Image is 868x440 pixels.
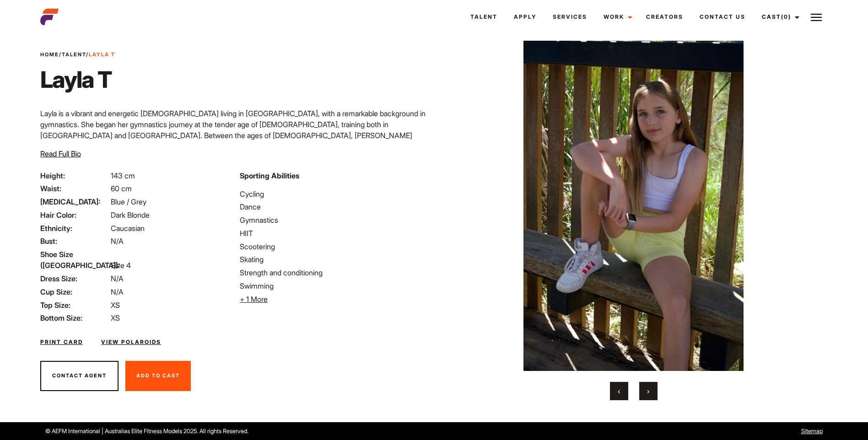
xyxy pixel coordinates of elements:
[240,254,428,265] li: Skating
[40,51,115,59] span: / /
[111,224,145,233] span: Caucasian
[691,5,754,29] a: Contact Us
[40,312,109,323] span: Bottom Size:
[111,261,131,270] span: Size 4
[111,300,120,310] span: XS
[545,5,595,29] a: Services
[40,108,429,174] p: Layla is a vibrant and energetic [DEMOGRAPHIC_DATA] living in [GEOGRAPHIC_DATA], with a remarkabl...
[111,171,135,180] span: 143 cm
[754,5,805,29] a: Cast(0)
[240,188,428,199] li: Cycling
[240,201,428,212] li: Dance
[638,5,691,29] a: Creators
[240,267,428,278] li: Strength and conditioning
[647,386,649,396] span: Next
[40,148,81,159] button: Read Full Bio
[40,236,109,247] span: Bust:
[240,228,428,239] li: HIIT
[456,41,811,371] img: image0 2
[111,236,124,246] span: N/A
[40,338,83,346] a: Print Card
[40,66,115,93] h1: Layla T
[62,51,86,58] a: Talent
[462,5,506,29] a: Talent
[111,313,120,322] span: XS
[40,361,119,391] button: Contact Agent
[111,197,146,206] span: Blue / Grey
[240,171,299,180] strong: Sporting Abilities
[618,386,620,396] span: Previous
[781,13,791,20] span: (0)
[89,51,115,58] strong: Layla T
[45,427,494,435] p: © AEFM International | Australias Elite Fitness Models 2025. All rights Reserved.
[111,210,150,220] span: Dark Blonde
[40,149,81,158] span: Read Full Bio
[40,300,109,311] span: Top Size:
[40,170,109,181] span: Height:
[506,5,545,29] a: Apply
[40,183,109,194] span: Waist:
[125,361,191,391] button: Add To Cast
[40,51,59,58] a: Home
[40,273,109,284] span: Dress Size:
[240,241,428,252] li: Scootering
[40,286,109,297] span: Cup Size:
[811,12,822,23] img: Burger icon
[40,223,109,234] span: Ethnicity:
[101,338,161,346] a: View Polaroids
[240,295,268,304] span: + 1 More
[40,8,59,26] img: cropped-aefm-brand-fav-22-square.png
[111,287,124,296] span: N/A
[240,215,428,225] li: Gymnastics
[40,209,109,220] span: Hair Color:
[40,196,109,207] span: [MEDICAL_DATA]:
[40,249,109,271] span: Shoe Size ([GEOGRAPHIC_DATA]):
[111,274,124,283] span: N/A
[240,280,428,291] li: Swimming
[801,428,823,435] a: Sitemap
[136,372,180,379] span: Add To Cast
[111,184,132,193] span: 60 cm
[595,5,638,29] a: Work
